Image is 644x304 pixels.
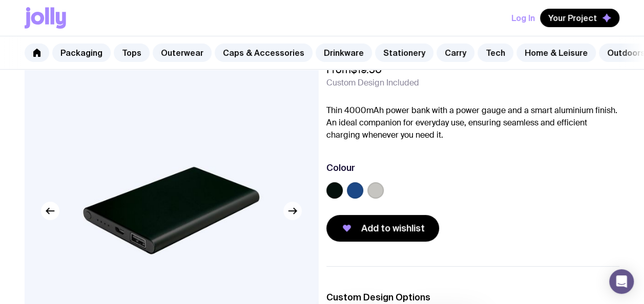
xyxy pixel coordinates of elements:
[326,104,620,141] p: Thin 4000mAh power bank with a power gauge and a smart aluminium finish. An ideal companion for e...
[215,44,313,62] a: Caps & Accessories
[52,44,111,62] a: Packaging
[114,44,150,62] a: Tops
[316,44,372,62] a: Drinkware
[548,13,597,23] span: Your Project
[326,215,439,242] button: Add to wishlist
[437,44,474,62] a: Carry
[351,63,382,76] span: $19.50
[609,269,634,294] div: Open Intercom Messenger
[540,9,619,27] button: Your Project
[375,44,433,62] a: Stationery
[326,291,620,303] h3: Custom Design Options
[326,78,419,88] span: Custom Design Included
[326,63,382,76] span: From
[516,44,596,62] a: Home & Leisure
[511,9,535,27] button: Log In
[361,222,425,234] span: Add to wishlist
[326,162,355,174] h3: Colour
[477,44,513,62] a: Tech
[153,44,212,62] a: Outerwear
